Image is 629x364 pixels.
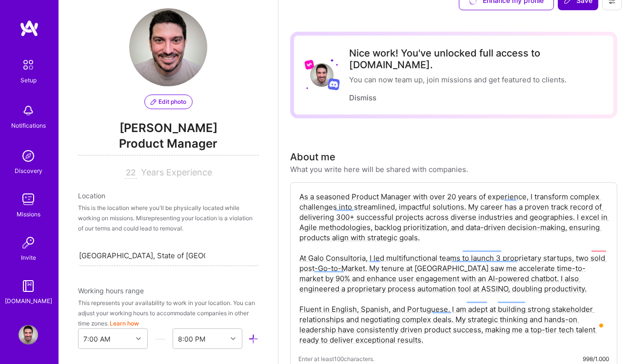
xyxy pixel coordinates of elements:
div: 7:00 AM [83,334,110,344]
div: This represents your availability to work in your location. You can adjust your working hours to ... [78,298,258,328]
i: icon PencilPurple [151,99,157,105]
div: 998/1.000 [583,354,609,364]
img: User Avatar [129,8,207,86]
span: Product Manager [78,135,258,155]
a: User Avatar [16,325,40,345]
img: teamwork [19,190,38,209]
img: Lyft logo [304,59,314,70]
div: Location [78,191,258,201]
span: Years Experience [141,167,212,177]
i: icon HorizontalInLineDivider [155,334,165,344]
img: bell [19,101,38,120]
div: Nice work! You've unlocked full access to [DOMAIN_NAME]. [349,47,602,71]
div: Setup [20,75,37,85]
img: Discord logo [328,78,340,90]
div: [DOMAIN_NAME] [5,296,52,306]
div: 8:00 PM [178,334,205,344]
img: User Avatar [19,325,38,345]
div: Notifications [11,120,46,131]
img: logo [20,19,39,37]
textarea: To enrich screen reader interactions, please activate Accessibility in Grammarly extension settings [298,191,609,346]
img: discovery [19,146,38,166]
span: Edit photo [151,97,186,106]
div: This is the location where you'll be physically located while working on missions. Misrepresentin... [78,203,258,233]
img: Invite [19,233,38,252]
img: guide book [19,276,38,296]
i: icon Chevron [136,336,141,341]
div: You can now team up, join missions and get featured to clients. [349,75,602,85]
div: Discovery [15,166,42,176]
button: Edit photo [144,95,193,109]
div: Invite [21,252,36,263]
button: Dismiss [349,93,376,103]
i: icon Chevron [231,336,236,341]
span: Enter at least 100 characters. [298,354,374,364]
div: What you write here will be shared with companies. [290,164,468,174]
div: Missions [17,209,40,219]
img: User Avatar [310,63,334,87]
input: XX [125,167,137,179]
div: About me [290,150,335,164]
img: setup [18,55,39,75]
span: [PERSON_NAME] [78,121,258,135]
span: Working hours range [78,287,144,295]
button: Learn how [110,318,139,328]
